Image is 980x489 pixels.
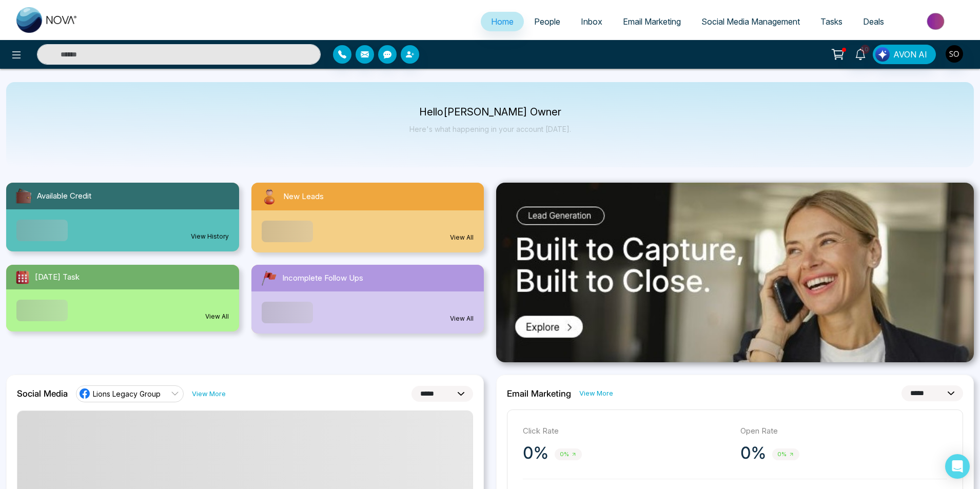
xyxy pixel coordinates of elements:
[37,190,91,202] span: Available Credit
[14,269,31,285] img: todayTask.svg
[409,108,571,116] p: Hello [PERSON_NAME] Owner
[820,16,842,27] span: Tasks
[191,232,229,241] a: View History
[192,389,226,399] a: View More
[623,16,681,27] span: Email Marketing
[14,187,33,205] img: availableCredit.svg
[893,48,927,61] span: AVON AI
[245,265,491,334] a: Incomplete Follow UpsView All
[945,454,970,479] div: Open Intercom Messenger
[523,425,730,437] p: Click Rate
[282,272,363,284] span: Incomplete Follow Ups
[16,7,78,33] img: Nova CRM Logo
[875,47,890,62] img: Lead Flow
[260,269,278,287] img: followUps.svg
[450,233,474,242] a: View All
[35,271,80,283] span: [DATE] Task
[523,443,548,463] p: 0%
[93,389,161,399] span: Lions Legacy Group
[899,10,974,33] img: Market-place.gif
[524,12,571,31] a: People
[691,12,810,31] a: Social Media Management
[810,12,853,31] a: Tasks
[245,183,491,252] a: New LeadsView All
[481,12,524,31] a: Home
[17,388,68,399] h2: Social Media
[701,16,800,27] span: Social Media Management
[848,45,873,63] a: 10
[946,45,963,63] img: User Avatar
[860,45,870,54] span: 10
[496,183,974,362] img: .
[555,448,582,460] span: 0%
[613,12,691,31] a: Email Marketing
[507,388,571,399] h2: Email Marketing
[853,12,894,31] a: Deals
[205,312,229,321] a: View All
[571,12,613,31] a: Inbox
[579,388,613,398] a: View More
[581,16,602,27] span: Inbox
[409,125,571,133] p: Here's what happening in your account [DATE].
[740,443,766,463] p: 0%
[260,187,279,206] img: newLeads.svg
[740,425,948,437] p: Open Rate
[863,16,884,27] span: Deals
[491,16,514,27] span: Home
[283,191,324,203] span: New Leads
[772,448,799,460] span: 0%
[534,16,560,27] span: People
[873,45,936,64] button: AVON AI
[450,314,474,323] a: View All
